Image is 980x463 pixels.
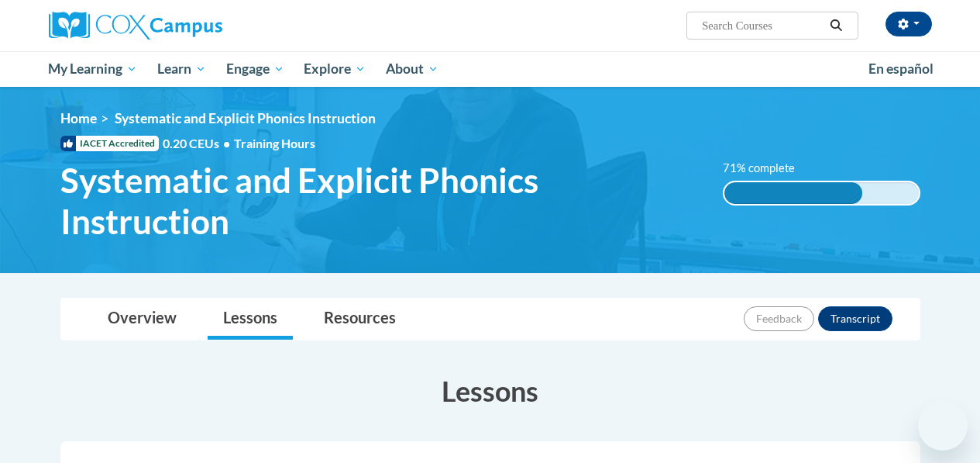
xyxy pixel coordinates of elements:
[147,51,216,87] a: Learn
[92,299,192,340] a: Overview
[918,401,968,451] iframe: Button to launch messaging window
[60,136,159,151] span: IACET Accredited
[376,51,449,87] a: About
[216,51,294,87] a: Engage
[386,60,438,78] span: About
[226,60,284,78] span: Engage
[294,51,376,87] a: Explore
[885,12,932,36] button: Account Settings
[868,60,934,77] span: En español
[308,299,411,340] a: Resources
[49,12,222,40] img: Cox Campus
[60,371,920,410] h3: Lessons
[818,306,892,331] button: Transcript
[115,110,376,126] span: Systematic and Explicit Phonics Instruction
[824,16,848,35] button: Search
[223,136,230,150] span: •
[49,12,328,40] a: Cox Campus
[723,160,812,177] label: 71% complete
[48,60,137,78] span: My Learning
[700,16,824,35] input: Search Courses
[60,110,97,126] a: Home
[724,182,862,204] div: 71% complete
[858,53,944,85] a: En español
[304,60,366,78] span: Explore
[208,299,293,340] a: Lessons
[60,160,700,242] span: Systematic and Explicit Phonics Instruction
[39,51,148,87] a: My Learning
[157,60,206,78] span: Learn
[163,135,234,152] span: 0.20 CEUs
[37,51,944,87] div: Main menu
[744,306,814,331] button: Feedback
[234,136,315,150] span: Training Hours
